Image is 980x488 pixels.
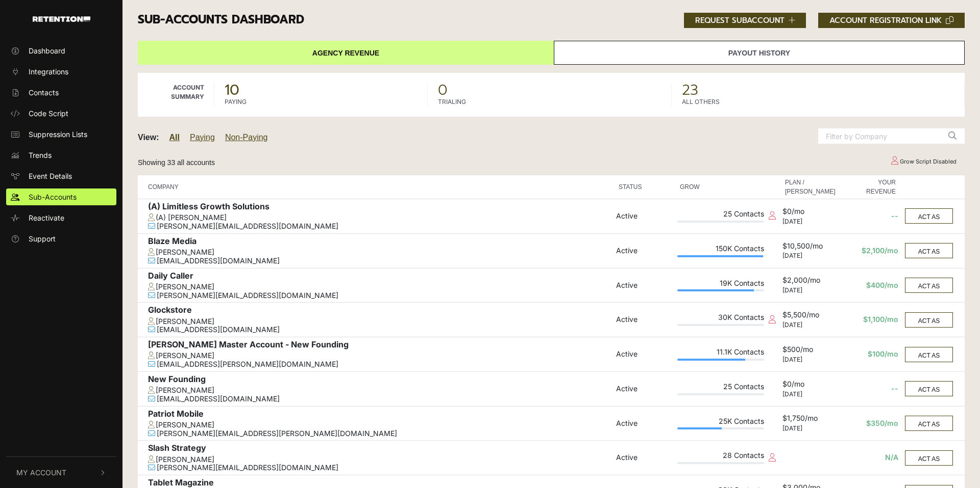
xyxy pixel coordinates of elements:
div: [EMAIL_ADDRESS][DOMAIN_NAME] [148,395,611,403]
td: Active [614,371,675,406]
div: $0/mo [782,380,838,391]
div: 25 Contacts [677,210,764,221]
div: [PERSON_NAME][EMAIL_ADDRESS][DOMAIN_NAME] [148,464,611,472]
th: COMPANY [138,175,614,199]
div: [EMAIL_ADDRESS][PERSON_NAME][DOMAIN_NAME] [148,360,611,369]
a: Contacts [6,84,116,101]
button: ACT AS [905,450,953,466]
div: $500/mo [782,345,838,356]
input: Filter by Company [818,128,941,144]
div: [PERSON_NAME] [148,351,611,360]
td: $350/mo [841,406,901,441]
td: Active [614,441,675,475]
div: $1,750/mo [782,414,838,425]
div: Plan Usage: 78% [677,359,764,361]
th: YOUR REVENUE [841,175,901,199]
span: Support [29,233,56,244]
label: TRIALING [438,97,466,106]
span: 23 [682,83,954,97]
div: (A) [PERSON_NAME] [148,213,611,222]
div: [PERSON_NAME] [148,248,611,257]
a: Dashboard [6,42,116,59]
a: Reactivate [6,209,116,226]
div: [DATE] [782,321,838,329]
a: Paying [190,133,215,142]
span: Code Script [29,108,68,119]
a: Non-Paying [225,133,268,142]
button: ACT AS [905,381,953,396]
span: My Account [16,467,66,478]
div: [DATE] [782,218,838,225]
i: Collection script disabled [769,315,776,323]
div: (A) Limitless Growth Solutions [148,202,611,213]
i: Collection script disabled [769,211,776,220]
div: [DATE] [782,425,838,432]
div: New Founding [148,374,611,386]
td: $400/mo [841,268,901,303]
a: Agency Revenue [138,41,554,65]
div: [PERSON_NAME] [148,317,611,326]
div: Plan Usage: 0% [677,221,764,223]
div: [PERSON_NAME] [148,386,611,395]
span: Event Details [29,171,72,181]
a: Sub-Accounts [6,188,116,205]
a: Integrations [6,63,116,80]
strong: 10 [225,79,239,101]
td: $100/mo [841,337,901,372]
div: [EMAIL_ADDRESS][DOMAIN_NAME] [148,257,611,265]
a: Suppression Lists [6,126,116,143]
span: Reactivate [29,212,64,223]
button: ACT AS [905,347,953,362]
img: Retention.com [33,16,90,22]
h3: Sub-accounts Dashboard [138,13,965,28]
div: $2,000/mo [782,276,838,287]
td: Active [614,268,675,303]
div: [DATE] [782,391,838,398]
div: Daily Caller [148,271,611,283]
div: 25K Contacts [677,417,764,428]
div: Slash Strategy [148,443,611,455]
th: STATUS [614,175,675,199]
td: $1,100/mo [841,303,901,337]
div: Plan Usage: 0% [677,324,764,326]
span: Dashboard [29,45,65,56]
div: [PERSON_NAME][EMAIL_ADDRESS][PERSON_NAME][DOMAIN_NAME] [148,429,611,438]
span: 0 [438,83,661,97]
div: Plan Usage: 88% [677,289,764,291]
button: ACT AS [905,208,953,224]
div: 11.1K Contacts [677,348,764,359]
div: Plan Usage: 99% [677,255,764,257]
a: Trends [6,147,116,164]
td: Active [614,337,675,372]
div: $0/mo [782,207,838,218]
span: Suppression Lists [29,129,87,140]
div: [DATE] [782,287,838,294]
div: 25 Contacts [677,383,764,393]
div: Plan Usage: 51% [677,427,764,429]
span: Integrations [29,66,68,77]
button: ACT AS [905,243,953,258]
td: -- [841,371,901,406]
td: Grow Script Disabled [881,153,965,171]
div: [DATE] [782,252,838,259]
div: [EMAIL_ADDRESS][DOMAIN_NAME] [148,326,611,334]
button: ACT AS [905,312,953,328]
a: Event Details [6,168,116,184]
label: ALL OTHERS [682,97,720,106]
td: Active [614,233,675,268]
th: PLAN / [PERSON_NAME] [780,175,841,199]
td: Active [614,406,675,441]
div: [PERSON_NAME] [148,421,611,429]
div: [DATE] [782,356,838,363]
div: [PERSON_NAME] [148,455,611,464]
div: Plan Usage: 0% [677,462,764,464]
span: Trends [29,150,52,160]
span: Contacts [29,87,59,98]
div: Patriot Mobile [148,409,611,421]
td: N/A [841,441,901,475]
div: 150K Contacts [677,245,764,255]
div: [PERSON_NAME][EMAIL_ADDRESS][DOMAIN_NAME] [148,222,611,231]
button: My Account [6,457,116,488]
td: Active [614,199,675,234]
div: [PERSON_NAME] [148,283,611,291]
